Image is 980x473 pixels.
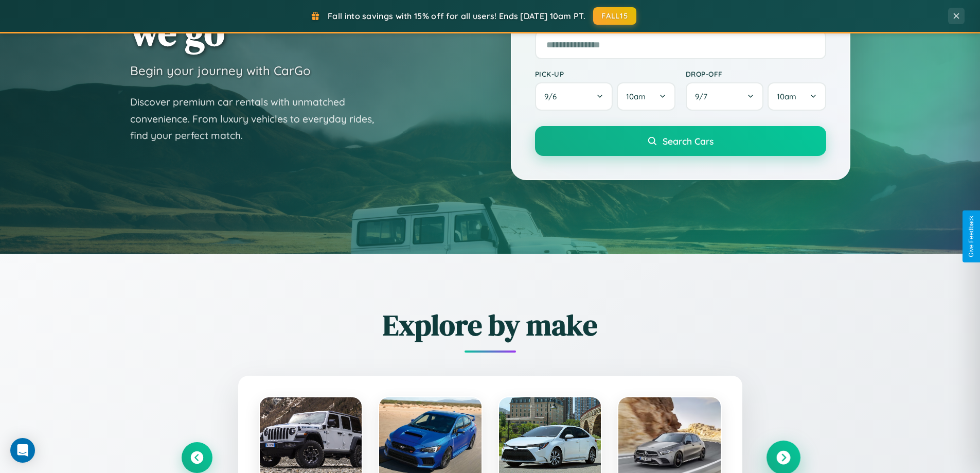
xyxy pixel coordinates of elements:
[544,92,562,101] span: 9 / 6
[777,92,796,101] span: 10am
[182,305,799,345] h2: Explore by make
[686,82,764,111] button: 9/7
[695,92,712,101] span: 9 / 7
[535,82,613,111] button: 9/6
[663,135,714,147] span: Search Cars
[593,7,636,25] button: FALL15
[130,63,311,78] h3: Begin your journey with CarGo
[10,438,35,463] div: Open Intercom Messenger
[130,94,387,144] p: Discover premium car rentals with unmatched convenience. From luxury vehicles to everyday rides, ...
[968,216,975,257] div: Give Feedback
[535,69,675,78] label: Pick-up
[686,69,826,78] label: Drop-off
[617,82,675,111] button: 10am
[535,126,826,156] button: Search Cars
[626,92,646,101] span: 10am
[328,11,585,21] span: Fall into savings with 15% off for all users! Ends [DATE] 10am PT.
[768,82,826,111] button: 10am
